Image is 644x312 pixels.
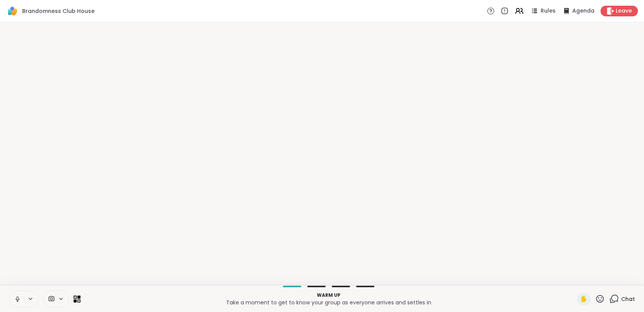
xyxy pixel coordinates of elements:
[541,7,556,15] span: Rules
[85,299,572,306] p: Take a moment to get to know your group as everyone arrives and settles in
[621,295,635,303] span: Chat
[616,7,632,15] span: Leave
[572,7,594,15] span: Agenda
[6,5,19,18] img: ShareWell Logomark
[580,294,588,304] span: ✋
[85,292,572,299] p: Warm up
[22,7,95,15] span: Brandomness Club House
